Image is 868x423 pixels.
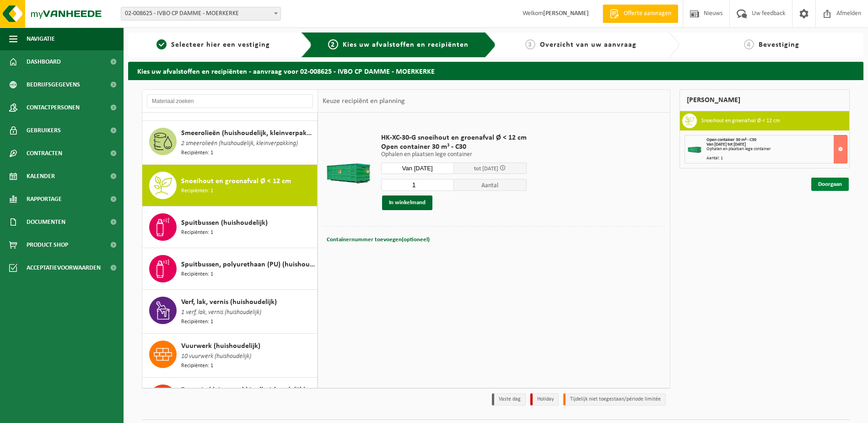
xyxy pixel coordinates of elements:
span: 02-008625 - IVBO CP DAMME - MOERKERKE [121,7,281,21]
span: Navigatie [27,27,55,50]
span: Spuitbussen, polyurethaan (PU) (huishoudelijk) [181,259,315,270]
span: HK-XC-30-G snoeihout en groenafval Ø < 12 cm [381,133,527,142]
strong: Van [DATE] tot [DATE] [706,142,746,147]
div: Keuze recipiënt en planning [318,90,410,113]
span: Product Shop [27,233,68,256]
button: Smeerolieën (huishoudelijk, kleinverpakking) 2 smeerolieën (huishoudelijk, kleinverpakking) Recip... [142,121,318,165]
span: 2 smeerolieën (huishoudelijk, kleinverpakking) [181,139,298,149]
span: Contracten [27,142,62,165]
a: 1Selecteer hier een vestiging [133,39,294,50]
h2: Kies uw afvalstoffen en recipiënten - aanvraag voor 02-008625 - IVBO CP DAMME - MOERKERKE [128,62,863,80]
span: Aantal [454,179,527,191]
span: 10 vuurwerk (huishoudelijk) [181,352,251,362]
span: Kalender [27,165,55,188]
span: Vuurwerk (huishoudelijk) [181,341,260,352]
span: Spuitbussen (huishoudelijk) [181,217,268,228]
span: Recipiënten: 1 [181,228,213,237]
span: Kies uw afvalstoffen en recipiënten [343,41,469,49]
span: Recipiënten: 1 [181,270,213,279]
button: In winkelmand [382,195,432,210]
p: Ophalen en plaatsen lege container [381,152,527,158]
span: Offerte aanvragen [621,9,674,18]
button: Zuren in kleinverpakking(huishoudelijk) [142,378,318,421]
span: Overzicht van uw aanvraag [540,41,636,49]
span: 2 [328,39,338,49]
input: Selecteer datum [381,163,454,174]
div: Ophalen en plaatsen lege container [706,147,847,152]
button: Snoeihout en groenafval Ø < 12 cm Recipiënten: 1 [142,165,318,206]
span: 1 [156,39,167,49]
span: Selecteer hier een vestiging [171,41,270,49]
button: Containernummer toevoegen(optioneel) [326,233,431,246]
span: Recipiënten: 1 [181,318,213,326]
span: Bevestiging [759,41,799,49]
span: Recipiënten: 1 [181,187,213,195]
span: Snoeihout en groenafval Ø < 12 cm [181,176,291,187]
span: Documenten [27,211,65,233]
input: Materiaal zoeken [147,94,313,108]
div: Aantal: 1 [706,156,847,161]
span: Recipiënten: 1 [181,362,213,370]
span: Verf, lak, vernis (huishoudelijk) [181,297,277,308]
span: Smeerolieën (huishoudelijk, kleinverpakking) [181,128,315,139]
li: Vaste dag [492,393,526,406]
span: 4 [744,39,754,49]
div: [PERSON_NAME] [679,89,850,111]
button: Verf, lak, vernis (huishoudelijk) 1 verf, lak, vernis (huishoudelijk) Recipiënten: 1 [142,290,318,334]
span: 1 verf, lak, vernis (huishoudelijk) [181,308,261,318]
strong: [PERSON_NAME] [543,10,589,17]
span: 02-008625 - IVBO CP DAMME - MOERKERKE [121,7,280,20]
a: Doorgaan [811,178,849,191]
span: Dashboard [27,50,61,73]
button: Spuitbussen, polyurethaan (PU) (huishoudelijk) Recipiënten: 1 [142,248,318,290]
span: Acceptatievoorwaarden [27,256,101,279]
span: Zuren in kleinverpakking(huishoudelijk) [181,385,306,396]
span: Containernummer toevoegen(optioneel) [327,237,430,243]
a: Offerte aanvragen [603,5,678,23]
span: 3 [525,39,535,49]
span: Contactpersonen [27,96,80,119]
button: Vuurwerk (huishoudelijk) 10 vuurwerk (huishoudelijk) Recipiënten: 1 [142,334,318,378]
span: Gebruikers [27,119,61,142]
li: Holiday [530,393,559,406]
li: Tijdelijk niet toegestaan/période limitée [563,393,666,406]
button: Spuitbussen (huishoudelijk) Recipiënten: 1 [142,206,318,248]
h3: Snoeihout en groenafval Ø < 12 cm [701,114,780,128]
span: Rapportage [27,188,62,211]
span: Open container 30 m³ - C30 [381,142,527,152]
span: Recipiënten: 1 [181,149,213,157]
span: Bedrijfsgegevens [27,73,80,96]
span: Open container 30 m³ - C30 [706,137,756,142]
span: tot [DATE] [474,166,498,172]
